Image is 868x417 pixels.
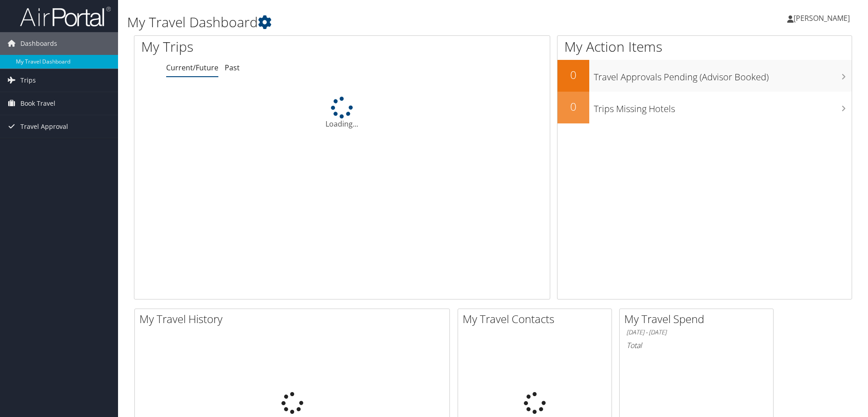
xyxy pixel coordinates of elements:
[20,6,111,27] img: airportal-logo.png
[139,311,449,327] h2: My Travel History
[20,32,57,55] span: Dashboards
[20,92,55,115] span: Book Travel
[463,311,612,327] h2: My Travel Contacts
[166,63,218,73] a: Current/Future
[594,98,852,115] h3: Trips Missing Hotels
[557,67,589,83] h2: 0
[626,340,766,350] h6: Total
[225,63,240,73] a: Past
[127,13,615,32] h1: My Travel Dashboard
[794,13,850,23] span: [PERSON_NAME]
[557,37,852,56] h1: My Action Items
[787,5,859,32] a: [PERSON_NAME]
[20,69,36,92] span: Trips
[141,37,370,56] h1: My Trips
[624,311,773,327] h2: My Travel Spend
[626,328,766,337] h6: [DATE] - [DATE]
[557,99,589,114] h2: 0
[594,66,852,83] h3: Travel Approvals Pending (Advisor Booked)
[557,60,852,92] a: 0Travel Approvals Pending (Advisor Booked)
[557,92,852,123] a: 0Trips Missing Hotels
[134,97,550,129] div: Loading...
[20,115,68,138] span: Travel Approval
